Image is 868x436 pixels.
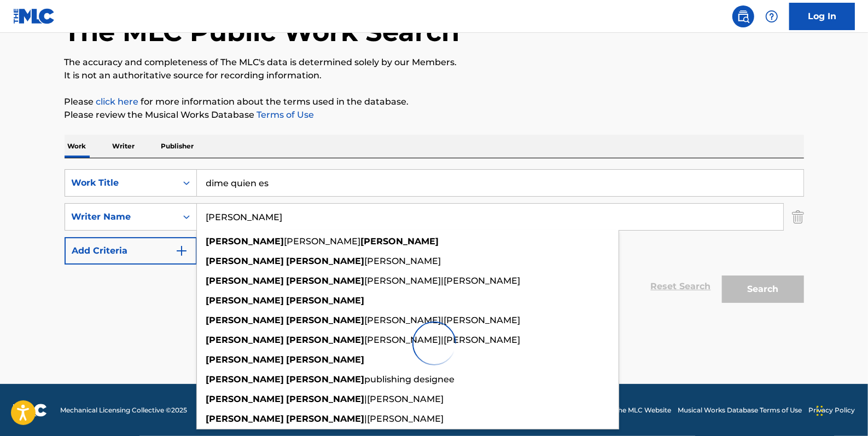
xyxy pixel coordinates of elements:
img: 9d2ae6d4665cec9f34b9.svg [175,244,188,257]
div: Help [761,5,783,27]
div: Work Title [72,176,170,190]
a: Log In [789,3,855,30]
p: Publisher [158,135,197,158]
span: |[PERSON_NAME] [365,414,444,424]
strong: [PERSON_NAME] [287,414,365,424]
p: Please review the Musical Works Database [65,108,804,122]
img: search [737,10,750,23]
img: preloader [404,313,464,374]
img: Delete Criterion [792,203,804,231]
strong: [PERSON_NAME] [206,256,284,266]
p: It is not an authoritative source for recording information. [65,69,804,82]
a: The MLC Website [614,405,671,415]
a: Terms of Use [255,110,314,120]
strong: [PERSON_NAME] [287,276,365,286]
strong: [PERSON_NAME] [287,394,365,404]
img: MLC Logo [13,8,55,24]
a: Musical Works Database Terms of Use [678,405,802,415]
span: |[PERSON_NAME] [365,394,444,404]
strong: [PERSON_NAME] [206,295,284,306]
strong: [PERSON_NAME] [206,394,284,404]
strong: [PERSON_NAME] [206,276,284,286]
p: Writer [109,135,138,158]
div: Drag [817,394,823,427]
span: Mechanical Licensing Collective © 2025 [60,405,187,415]
p: The accuracy and completeness of The MLC's data is determined solely by our Members. [65,56,804,69]
button: Add Criteria [65,237,197,265]
strong: [PERSON_NAME] [287,295,365,306]
span: [PERSON_NAME] [365,256,441,266]
a: Privacy Policy [808,405,855,415]
strong: [PERSON_NAME] [206,236,284,246]
iframe: Chat Widget [813,383,868,436]
strong: [PERSON_NAME] [361,236,439,246]
span: [PERSON_NAME]|[PERSON_NAME] [365,276,521,286]
strong: [PERSON_NAME] [206,414,284,424]
img: help [765,10,778,23]
form: Search Form [65,169,804,308]
a: click here [96,96,139,107]
strong: [PERSON_NAME] [287,374,365,385]
strong: [PERSON_NAME] [287,256,365,266]
div: Writer Name [72,210,170,223]
a: Public Search [732,5,754,27]
span: [PERSON_NAME] [284,236,361,246]
span: publishing designee [365,374,455,385]
img: logo [13,404,47,417]
strong: [PERSON_NAME] [206,374,284,385]
p: Please for more information about the terms used in the database. [65,95,804,108]
p: Work [65,135,90,158]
